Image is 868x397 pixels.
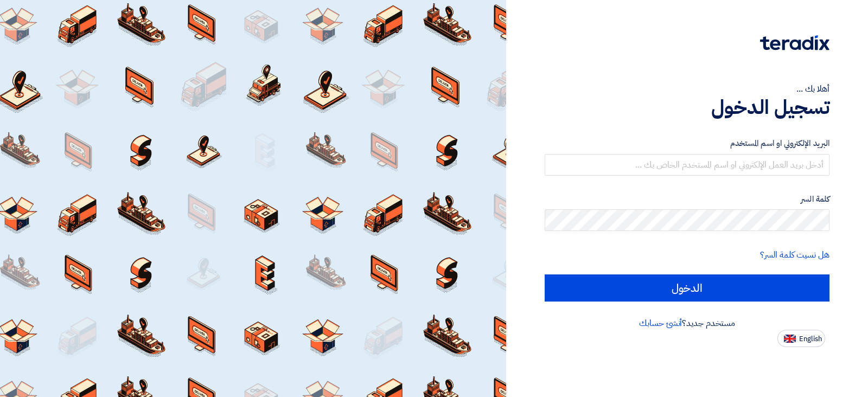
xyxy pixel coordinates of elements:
a: أنشئ حسابك [639,317,682,330]
input: أدخل بريد العمل الإلكتروني او اسم المستخدم الخاص بك ... [545,154,829,176]
label: البريد الإلكتروني او اسم المستخدم [545,137,829,150]
input: الدخول [545,274,829,302]
label: كلمة السر [545,193,829,206]
img: Teradix logo [760,35,829,50]
img: en-US.png [784,335,796,343]
div: مستخدم جديد؟ [545,317,829,330]
button: English [777,330,825,347]
a: هل نسيت كلمة السر؟ [760,248,829,261]
div: أهلا بك ... [545,82,829,95]
span: English [799,335,822,343]
h1: تسجيل الدخول [545,95,829,119]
